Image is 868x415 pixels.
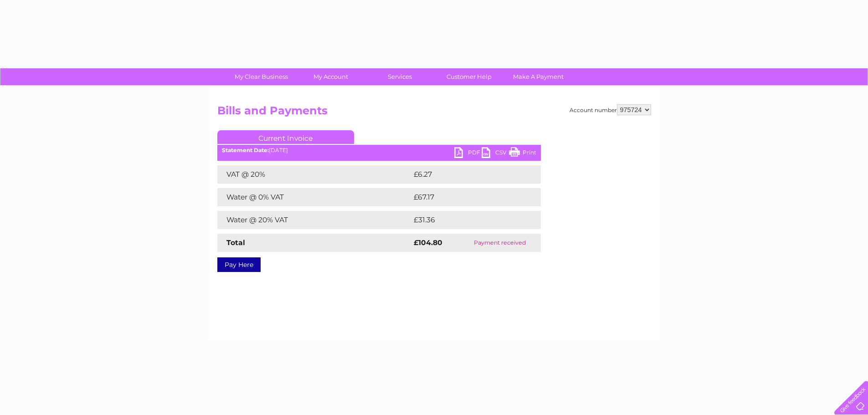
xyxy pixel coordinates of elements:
a: My Clear Business [224,68,299,85]
a: CSV [482,147,509,160]
td: £67.17 [411,188,521,206]
b: Statement Date: [222,147,269,154]
a: Pay Here [217,257,261,272]
td: Water @ 0% VAT [217,188,411,206]
strong: £104.80 [414,238,442,247]
a: Services [362,68,437,85]
a: Customer Help [431,68,507,85]
td: Water @ 20% VAT [217,211,411,229]
a: Make A Payment [501,68,576,85]
td: VAT @ 20% [217,165,411,184]
td: £31.36 [411,211,522,229]
a: Current Invoice [217,130,354,144]
h2: Bills and Payments [217,104,651,122]
a: PDF [454,147,482,160]
div: Account number [570,104,651,115]
td: Payment received [459,234,541,252]
td: £6.27 [411,165,519,184]
strong: Total [226,238,245,247]
a: Print [509,147,536,160]
a: My Account [293,68,368,85]
div: [DATE] [217,147,541,154]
